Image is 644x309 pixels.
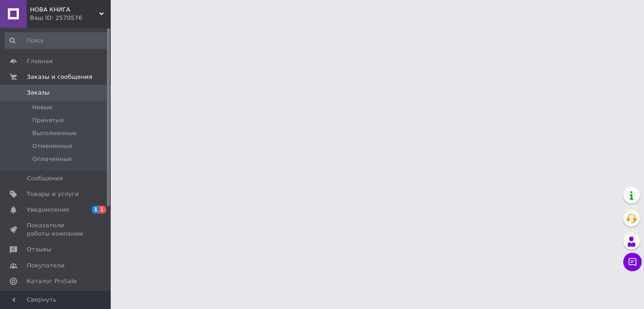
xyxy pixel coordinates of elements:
span: Главная [27,57,53,65]
span: Принятые [32,116,64,125]
span: Заказы [27,89,49,97]
button: Чат с покупателем [623,253,642,271]
span: Показатели работы компании [27,221,85,238]
span: Заказы и сообщения [27,73,92,81]
span: Выполненные [32,129,77,137]
span: Новые [32,103,53,112]
span: 1 [92,206,99,214]
span: Каталог ProSale [27,277,77,285]
span: Покупатели [27,261,65,270]
span: Отмененные [32,142,72,150]
div: Ваш ID: 2570576 [30,14,111,22]
input: Поиск [5,32,109,49]
span: Уведомления [27,206,69,214]
span: Сообщения [27,174,63,183]
span: Оплаченные [32,155,72,163]
span: Отзывы [27,245,51,254]
span: НОВА КНИГА [30,6,99,14]
span: Товары и услуги [27,190,79,198]
span: 1 [99,206,106,214]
